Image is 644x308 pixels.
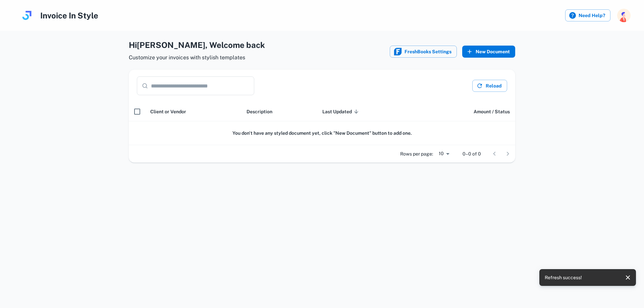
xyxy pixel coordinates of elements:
img: logo.svg [20,9,34,22]
p: Rows per page: [400,150,433,158]
span: Amount / Status [474,108,510,116]
span: Customize your invoices with stylish templates [129,54,265,62]
div: 10 [436,149,452,159]
span: Last Updated [322,108,361,116]
img: FreshBooks icon [394,48,402,56]
img: photoURL [617,9,631,22]
button: Reload [472,80,507,92]
button: New Document [462,46,515,58]
div: scrollable content [129,102,515,145]
span: Description [247,108,272,116]
h4: Hi [PERSON_NAME] , Welcome back [129,39,265,51]
button: close [623,272,633,283]
button: FreshBooks iconFreshBooks Settings [390,46,457,58]
span: Client or Vendor [150,108,186,116]
p: 0–0 of 0 [463,150,481,158]
h6: You don't have any styled document yet, click "New Document" button to add one. [134,129,510,137]
label: Need Help? [565,9,610,21]
div: Refresh success! [545,271,582,284]
h4: Invoice In Style [40,9,98,21]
